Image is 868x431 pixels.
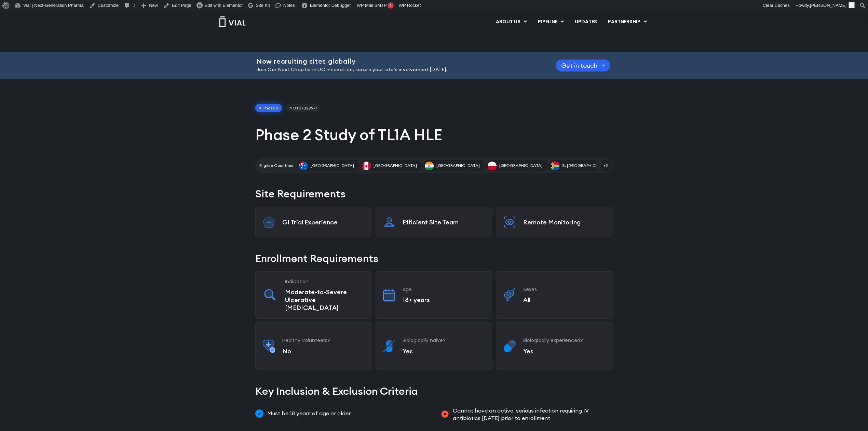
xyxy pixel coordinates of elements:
h2: Enrollment Requirements [255,251,613,266]
span: Cannot have an active, serious infection requiring IV antibiotics [DATE] prior to enrollment [451,407,613,422]
h3: Sexes [523,286,606,292]
h3: Biologically experienced? [523,337,606,343]
p: All [523,296,606,304]
span: NCT07029971 [285,104,321,113]
img: S. Africa [551,161,559,170]
h3: Healthy Volunteers? [282,337,365,343]
h2: Eligible Countries [259,162,293,169]
a: PARTNERSHIPMenu Toggle [602,16,652,28]
p: Yes [523,347,606,355]
a: PIPELINEMenu Toggle [532,16,569,28]
span: [GEOGRAPHIC_DATA] [374,162,417,169]
span: S. [GEOGRAPHIC_DATA] [562,162,610,169]
h2: Key Inclusion & Exclusion Criteria [255,384,613,399]
span: Must be 18 years of age or older [266,407,351,420]
h3: Biologically naive? [403,337,485,343]
span: Site Kit [256,3,270,8]
a: ABOUT USMenu Toggle [490,16,532,28]
h1: Phase 2 Study of TL1A HLE [255,125,613,145]
span: [PERSON_NAME] [810,3,846,8]
p: 18+ years [403,296,485,304]
img: Poland [488,161,497,170]
span: [GEOGRAPHIC_DATA] [499,162,543,169]
p: Moderate-to-Severe Ulcerative [MEDICAL_DATA] [285,288,365,312]
p: Efficient Site Team [403,218,485,226]
h2: Now recruiting sites globally [256,57,539,65]
span: Edit with Elementor [205,3,243,8]
p: Yes [403,347,485,355]
img: Vial Logo [219,16,246,27]
span: +2 [600,160,612,171]
p: Remote Monitoring [523,218,606,226]
span: Phase II [255,104,282,113]
a: Get in touch [556,60,610,71]
span: [GEOGRAPHIC_DATA] [436,162,480,169]
span: [GEOGRAPHIC_DATA] [311,162,354,169]
img: India [425,161,434,170]
p: Join Our Next Chapter in UC Innovation, secure your site’s involvement [DATE]. [256,66,539,74]
h3: Age [403,286,485,292]
p: GI Trial Experience [282,218,365,226]
p: No [282,347,365,355]
span: ! [388,2,394,9]
img: Canada [362,161,371,170]
h3: Indication [285,278,365,285]
span: Get in touch [561,63,597,68]
a: UPDATES [569,16,602,28]
h2: Site Requirements [255,186,613,201]
img: Australia [299,161,308,170]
